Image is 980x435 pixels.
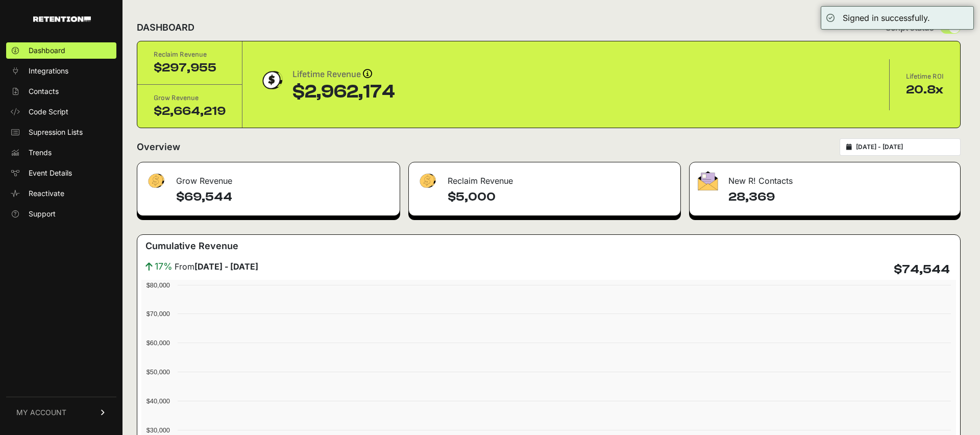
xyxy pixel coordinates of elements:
div: New R! Contacts [690,162,960,193]
h4: 28,369 [728,189,952,205]
a: Reactivate [6,185,116,202]
h4: $74,544 [894,261,950,278]
text: $60,000 [146,339,170,347]
div: $2,664,219 [154,103,226,119]
span: MY ACCOUNT [16,407,66,418]
span: Trends [29,148,52,158]
div: $2,962,174 [292,82,395,102]
span: Code Script [29,107,68,117]
div: $297,955 [154,60,226,76]
div: Lifetime Revenue [292,67,395,82]
a: Contacts [6,83,116,100]
span: From [175,260,258,273]
h4: $69,544 [176,189,391,205]
h2: Overview [137,140,180,154]
text: $80,000 [146,281,170,289]
div: Lifetime ROI [906,71,944,82]
span: Support [29,209,56,219]
img: Retention.com [33,16,91,22]
img: dollar-coin-05c43ed7efb7bc0c12610022525b4bbbb207c7efeef5aecc26f025e68dcafac9.png [259,67,284,93]
a: MY ACCOUNT [6,397,116,428]
img: fa-envelope-19ae18322b30453b285274b1b8af3d052b27d846a4fbe8435d1a52b978f639a2.png [698,171,718,190]
h3: Cumulative Revenue [145,239,238,253]
span: Contacts [29,86,59,96]
div: Grow Revenue [137,162,400,193]
strong: [DATE] - [DATE] [194,261,258,272]
a: Support [6,206,116,222]
a: Supression Lists [6,124,116,140]
img: fa-dollar-13500eef13a19c4ab2b9ed9ad552e47b0d9fc28b02b83b90ba0e00f96d6372e9.png [145,171,166,191]
div: Grow Revenue [154,93,226,103]
span: Event Details [29,168,72,178]
text: $30,000 [146,426,170,434]
div: Signed in successfully. [843,12,930,24]
h4: $5,000 [448,189,672,205]
span: 17% [155,259,173,274]
a: Event Details [6,165,116,181]
div: Reclaim Revenue [154,50,226,60]
span: Supression Lists [29,127,83,137]
text: $70,000 [146,310,170,318]
span: Integrations [29,66,68,76]
span: Dashboard [29,45,65,56]
a: Trends [6,144,116,161]
div: Reclaim Revenue [409,162,680,193]
span: Reactivate [29,188,64,199]
text: $40,000 [146,397,170,405]
a: Code Script [6,104,116,120]
text: $50,000 [146,368,170,376]
a: Integrations [6,63,116,79]
h2: DASHBOARD [137,20,194,35]
img: fa-dollar-13500eef13a19c4ab2b9ed9ad552e47b0d9fc28b02b83b90ba0e00f96d6372e9.png [417,171,437,191]
div: 20.8x [906,82,944,98]
a: Dashboard [6,42,116,59]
